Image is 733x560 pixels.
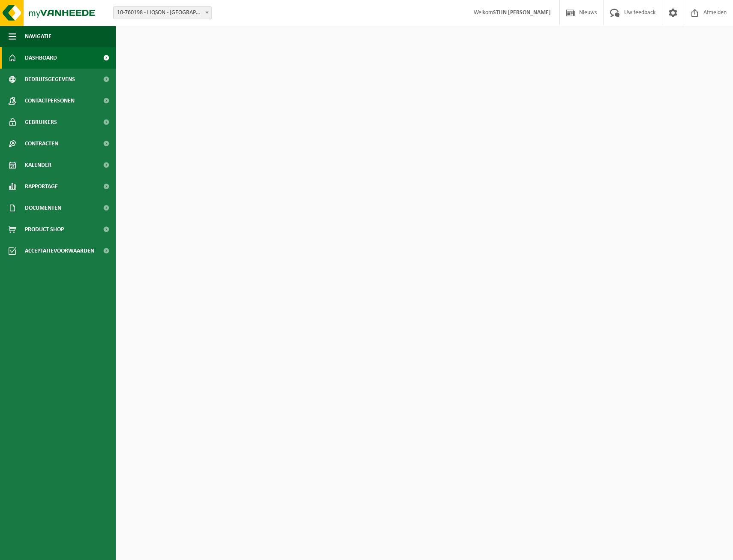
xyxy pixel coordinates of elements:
[25,47,57,69] span: Dashboard
[25,219,64,240] span: Product Shop
[25,111,57,133] span: Gebruikers
[493,9,551,16] strong: STIJN [PERSON_NAME]
[25,90,75,111] span: Contactpersonen
[25,197,61,219] span: Documenten
[25,176,58,197] span: Rapportage
[25,240,94,262] span: Acceptatievoorwaarden
[114,7,211,19] span: 10-760198 - LIQSON - ROESELARE
[25,154,51,176] span: Kalender
[25,26,51,47] span: Navigatie
[25,69,75,90] span: Bedrijfsgegevens
[25,133,58,154] span: Contracten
